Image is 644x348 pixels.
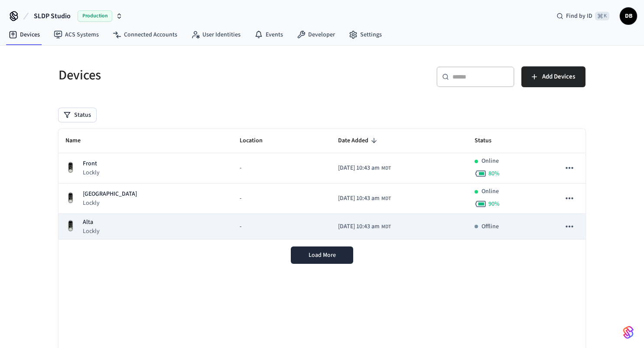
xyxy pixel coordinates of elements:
button: Add Devices [521,66,585,87]
table: sticky table [59,129,585,240]
div: America/Denver [338,164,391,173]
p: Online [481,157,499,166]
span: MDT [381,164,391,172]
img: SeamLogoGradient.69752ec5.svg [623,325,634,339]
div: Find by ID⌘ K [550,8,616,24]
span: [DATE] 10:43 am [338,222,380,231]
span: SLDP Studio [34,11,71,21]
span: - [240,222,241,231]
span: [DATE] 10:43 am [338,164,380,173]
span: [DATE] 10:43 am [338,194,380,203]
p: Lockly [83,199,137,207]
h5: Devices [59,66,317,84]
a: Devices [2,27,47,43]
span: Find by ID [566,12,592,20]
a: User Identities [184,27,247,43]
button: DB [620,7,637,25]
button: Status [59,108,96,122]
span: DB [621,8,636,24]
span: Location [240,134,274,148]
img: Lockly Vision Lock, Front [65,220,76,232]
span: MDT [381,195,391,203]
span: Status [475,134,503,148]
img: Lockly Vision Lock, Front [65,192,76,204]
span: ⌘ K [595,12,609,20]
p: Lockly [83,227,100,236]
button: Load More [291,246,353,264]
a: Connected Accounts [106,27,184,43]
img: Lockly Vision Lock, Front [65,161,76,174]
p: Offline [481,222,499,231]
span: 90 % [488,200,500,208]
span: - [240,194,241,203]
span: Name [65,134,92,148]
p: Alta [83,218,100,227]
div: America/Denver [338,194,391,203]
a: Events [247,27,290,43]
p: Lockly [83,168,100,177]
p: Front [83,159,100,168]
div: America/Denver [338,222,391,231]
p: [GEOGRAPHIC_DATA] [83,190,137,199]
a: ACS Systems [47,27,106,43]
span: 80 % [488,169,500,178]
span: Load More [309,251,336,259]
a: Settings [342,27,389,43]
a: Developer [290,27,342,43]
span: Production [78,10,112,22]
span: Date Added [338,134,380,148]
span: MDT [381,223,391,231]
p: Online [481,187,499,196]
span: - [240,164,241,173]
span: Add Devices [542,71,575,82]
